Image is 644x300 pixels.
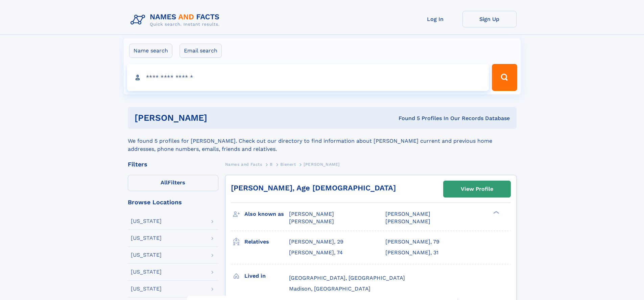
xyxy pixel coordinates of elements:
[289,238,343,246] a: [PERSON_NAME], 29
[270,162,273,167] span: B
[231,184,396,192] a: [PERSON_NAME], Age [DEMOGRAPHIC_DATA]
[461,181,493,197] div: View Profile
[161,179,168,186] span: All
[289,218,334,225] span: [PERSON_NAME]
[289,285,371,292] span: Madison, [GEOGRAPHIC_DATA]
[444,181,510,197] a: View Profile
[385,249,438,256] a: [PERSON_NAME], 31
[304,162,340,167] span: [PERSON_NAME]
[270,160,273,168] a: B
[492,210,500,215] div: ❯
[408,11,462,27] a: Log In
[225,160,262,168] a: Names and Facts
[289,275,405,281] span: [GEOGRAPHIC_DATA], [GEOGRAPHIC_DATA]
[244,236,289,248] h3: Relatives
[127,64,489,91] input: search input
[131,269,162,275] div: [US_STATE]
[289,211,334,217] span: [PERSON_NAME]
[180,44,222,58] label: Email search
[385,238,439,246] a: [PERSON_NAME], 79
[135,114,303,122] h1: [PERSON_NAME]
[385,211,430,217] span: [PERSON_NAME]
[131,286,162,292] div: [US_STATE]
[131,218,162,224] div: [US_STATE]
[280,160,296,168] a: Bienert
[128,161,218,167] div: Filters
[128,11,225,29] img: Logo Names and Facts
[131,235,162,241] div: [US_STATE]
[128,129,517,153] div: We found 5 profiles for [PERSON_NAME]. Check out our directory to find information about [PERSON_...
[128,199,218,205] div: Browse Locations
[303,115,510,122] div: Found 5 Profiles In Our Records Database
[289,249,343,256] a: [PERSON_NAME], 74
[244,270,289,282] h3: Lived in
[131,252,162,258] div: [US_STATE]
[492,64,517,91] button: Search Button
[128,175,218,191] label: Filters
[385,218,430,225] span: [PERSON_NAME]
[129,44,172,58] label: Name search
[280,162,296,167] span: Bienert
[462,11,517,27] a: Sign Up
[244,208,289,220] h3: Also known as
